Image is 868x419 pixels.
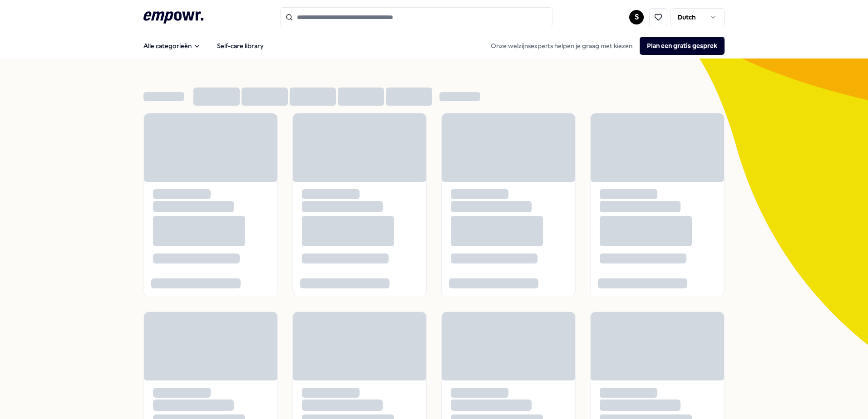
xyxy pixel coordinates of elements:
[640,37,725,55] button: Plan een gratis gesprek
[629,10,644,24] button: S
[136,37,271,55] nav: Main
[280,7,552,27] input: Search for products, categories or subcategories
[210,37,271,55] a: Self-care library
[483,37,725,55] div: Onze welzijnsexperts helpen je graag met kiezen
[136,37,208,55] button: Alle categorieën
